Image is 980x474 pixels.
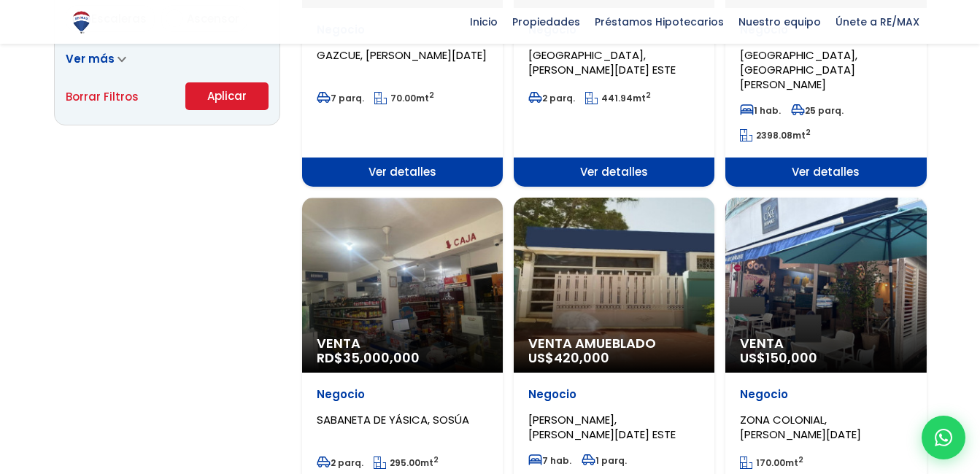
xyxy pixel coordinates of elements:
[390,92,416,104] span: 70.00
[185,82,269,110] button: Aplicar
[317,336,488,351] span: Venta
[317,456,363,469] span: 2 parq.
[740,387,911,402] p: Negocio
[731,11,828,33] span: Nuestro equipo
[528,336,700,351] span: Venta Amueblado
[528,412,676,442] span: [PERSON_NAME], [PERSON_NAME][DATE] ESTE
[317,92,364,104] span: 7 parq.
[756,456,785,469] span: 170.00
[582,454,627,467] span: 1 parq.
[433,454,439,465] sup: 2
[66,88,139,106] a: Borrar Filtros
[374,92,434,104] span: mt
[740,412,861,442] span: ZONA COLONIAL, [PERSON_NAME][DATE]
[791,104,844,117] span: 25 parq.
[429,90,434,101] sup: 2
[66,51,126,66] a: Ver más
[514,158,714,187] span: Ver detalles
[806,127,811,138] sup: 2
[528,454,571,467] span: 7 hab.
[528,92,575,104] span: 2 parq.
[528,387,700,402] p: Negocio
[585,92,651,104] span: mt
[528,47,676,77] span: [GEOGRAPHIC_DATA], [PERSON_NAME][DATE] ESTE
[798,454,803,465] sup: 2
[725,158,926,187] span: Ver detalles
[528,349,609,367] span: US$
[343,349,420,367] span: 35,000,000
[317,47,487,63] span: GAZCUE, [PERSON_NAME][DATE]
[740,47,857,92] span: [GEOGRAPHIC_DATA], [GEOGRAPHIC_DATA][PERSON_NAME]
[740,456,803,469] span: mt
[740,104,781,117] span: 1 hab.
[302,158,503,187] span: Ver detalles
[505,11,587,33] span: Propiedades
[601,92,633,104] span: 441.94
[646,90,651,101] sup: 2
[740,129,811,141] span: mt
[554,349,609,367] span: 420,000
[463,11,505,33] span: Inicio
[828,11,927,33] span: Únete a RE/MAX
[317,387,488,402] p: Negocio
[756,129,792,141] span: 2398.08
[587,11,731,33] span: Préstamos Hipotecarios
[765,349,817,367] span: 150,000
[317,412,469,427] span: SABANETA DE YÁSICA, SOSÚA
[390,456,420,469] span: 295.00
[374,456,439,469] span: mt
[69,9,94,35] img: Logo de REMAX
[66,51,115,66] span: Ver más
[317,349,420,367] span: RD$
[740,336,911,351] span: Venta
[740,349,817,367] span: US$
